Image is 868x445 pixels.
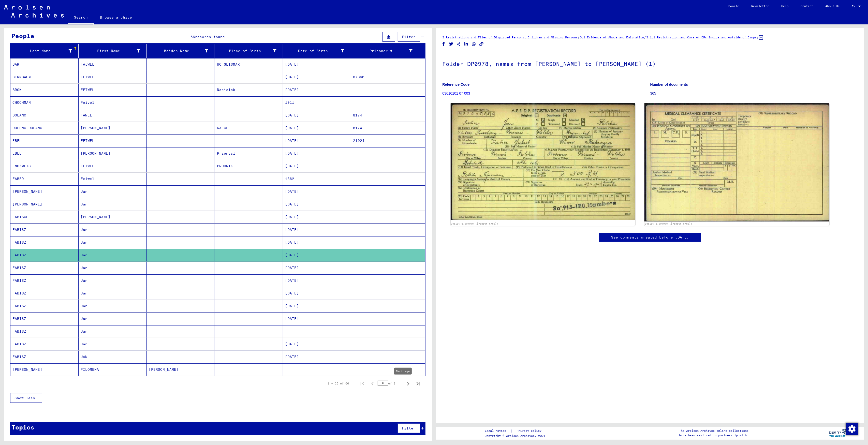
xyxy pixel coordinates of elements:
mat-cell: DOLENC DOLANC [10,122,79,134]
p: 365 [650,91,858,96]
a: DocID: 67007076 ([PERSON_NAME]) [645,222,692,225]
div: Date of Birth [285,47,351,55]
a: See comments created before [DATE] [611,235,689,240]
mat-cell: Jan [79,287,147,300]
mat-cell: [DATE] [283,71,351,83]
mat-cell: Jan [79,249,147,261]
mat-cell: [DATE] [283,185,351,198]
mat-cell: 8174 [351,109,425,122]
mat-cell: FEIWEL [79,84,147,96]
mat-cell: FAWEL [79,109,147,122]
mat-cell: 87360 [351,71,425,83]
mat-cell: 1911 [283,96,351,109]
mat-cell: FABISCH [10,211,79,223]
div: 1 – 25 of 66 [328,381,349,386]
button: Share on WhatsApp [471,41,477,47]
mat-cell: [DATE] [283,351,351,363]
button: Share on Xing [456,41,462,47]
mat-cell: [PERSON_NAME] [79,147,147,160]
span: 66 [190,35,195,39]
mat-cell: [DATE] [283,300,351,312]
mat-cell: Jan [79,313,147,325]
mat-cell: [DATE] [283,236,351,249]
mat-cell: FABISZ [10,249,79,261]
span: Show less [14,396,35,400]
mat-cell: [DATE] [283,147,351,160]
div: Maiden Name [149,47,215,55]
mat-cell: HOFGEISMAR [215,58,283,71]
mat-cell: [DATE] [283,84,351,96]
img: 001.jpg [451,103,636,220]
button: Share on Twitter [449,41,454,47]
a: Search [68,11,94,24]
mat-cell: 21924 [351,135,425,147]
mat-cell: BIRNBAUM [10,71,79,83]
mat-cell: CHOCHMAN [10,96,79,109]
mat-cell: FILOMENA [79,363,147,376]
a: 03010101 07 003 [443,91,470,95]
button: Filter [398,423,420,433]
mat-cell: [DATE] [283,249,351,261]
mat-header-cell: Maiden Name [147,44,215,58]
div: Prisoner # [353,47,419,55]
mat-cell: FABISZ [10,262,79,274]
mat-cell: FABER [10,173,79,185]
button: First page [357,378,367,389]
a: Legal notice [485,428,510,434]
span: EN [852,5,857,8]
b: Reference Code [443,82,470,86]
span: / [644,35,646,39]
div: of 3 [378,381,403,386]
button: Next page [403,378,413,389]
mat-cell: FABISZ [10,236,79,249]
a: 3.1 Evidence of Abode and Emigration [580,35,644,39]
p: have been realized in partnership with [679,433,748,438]
mat-cell: 1862 [283,173,351,185]
b: Number of documents [650,82,688,86]
mat-cell: [PERSON_NAME] [10,363,79,376]
mat-cell: [DATE] [283,262,351,274]
mat-cell: FAJWEL [79,58,147,71]
div: Last Name [12,48,72,54]
span: / [757,35,759,39]
div: Change consent [846,423,858,435]
span: / [578,35,580,39]
mat-cell: FABISZ [10,338,79,350]
mat-cell: 8174 [351,122,425,134]
mat-cell: FEIWEL [79,135,147,147]
a: Privacy policy [512,428,548,434]
div: Last Name [12,47,78,55]
mat-header-cell: Date of Birth [283,44,351,58]
img: 002.jpg [644,103,829,221]
mat-cell: FEIWEL [79,160,147,172]
mat-cell: BROK [10,84,79,96]
mat-cell: Jan [79,224,147,236]
mat-cell: [DATE] [283,135,351,147]
mat-cell: KALCE [215,122,283,134]
mat-cell: [PERSON_NAME] [10,185,79,198]
mat-cell: Jan [79,300,147,312]
div: First Name [81,47,146,55]
mat-cell: FABISZ [10,224,79,236]
a: DocID: 67007076 ([PERSON_NAME]) [451,222,498,225]
mat-cell: [PERSON_NAME] [79,211,147,223]
mat-cell: [DATE] [283,109,351,122]
mat-cell: [DATE] [283,122,351,134]
span: Filter [402,35,416,39]
button: Share on LinkedIn [464,41,469,47]
p: The Arolsen Archives online collections [679,428,748,433]
mat-cell: Nasielsk [215,84,283,96]
mat-cell: [DATE] [283,211,351,223]
mat-cell: Feivel [79,96,147,109]
a: 3 Registrations and Files of Displaced Persons, Children and Missing Persons [443,35,578,39]
mat-cell: FABISZ [10,313,79,325]
mat-cell: Feiwel [79,173,147,185]
button: Share on Facebook [441,41,446,47]
mat-cell: FABISZ [10,300,79,312]
div: | [485,428,548,434]
mat-cell: [DATE] [283,224,351,236]
mat-cell: BAR [10,58,79,71]
mat-cell: FEIWEL [79,71,147,83]
mat-cell: FABISZ [10,274,79,287]
div: People [11,31,34,40]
